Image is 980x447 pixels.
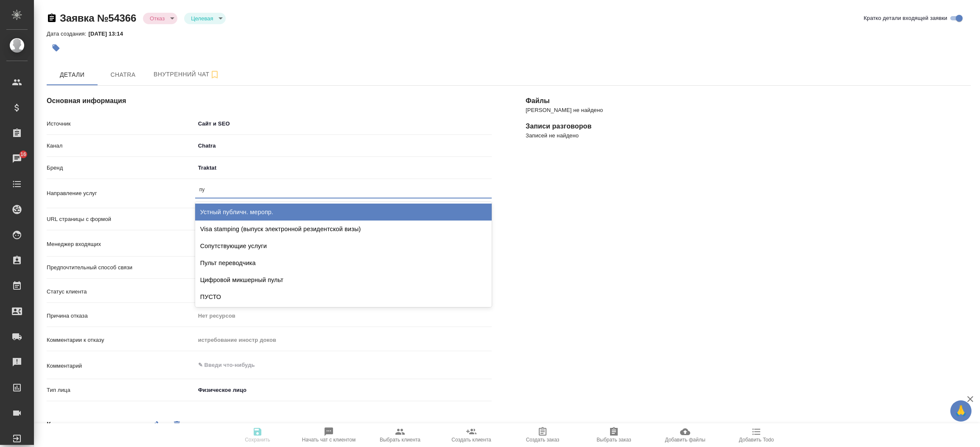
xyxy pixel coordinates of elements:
[47,96,492,106] h4: Основная информация
[195,221,492,237] div: Visa stamping (выпуск электронной резидентской визы)
[143,13,177,24] div: Отказ
[195,254,492,271] div: Пульт переводчика
[526,106,971,115] p: [PERSON_NAME] не найдено
[451,437,491,443] span: Создать клиента
[195,204,492,221] div: Устный публичн. меропр.
[195,139,492,153] div: Chatra
[47,31,88,37] p: Дата создания:
[436,423,507,447] button: Создать клиента
[52,70,92,80] span: Детали
[245,437,270,443] span: Сохранить
[188,15,216,22] button: Целевая
[47,288,195,296] p: Статус клиента
[195,117,492,131] div: Сайт и SEO
[380,437,420,443] span: Выбрать клиента
[210,70,220,80] svg: Подписаться
[596,437,631,443] span: Выбрать заказ
[665,437,705,443] span: Добавить файлы
[195,288,492,305] div: ПУСТО
[47,215,195,223] p: URL страницы с формой
[47,386,195,394] p: Тип лица
[364,423,436,447] button: Выбрать клиента
[2,148,32,169] a: 16
[167,415,187,435] button: Удалить
[47,420,140,430] h4: Контактные данные заявки
[195,237,492,254] div: Сопутствующие услуги
[147,15,167,22] button: Отказ
[578,423,650,447] button: Выбрать заказ
[864,14,947,22] span: Кратко детали входящей заявки
[195,271,492,288] div: Цифровой микшерный пульт
[526,121,971,131] h4: Записи разговоров
[15,150,31,159] span: 16
[526,131,971,140] p: Записей не найдено
[47,312,195,320] p: Причина отказа
[47,336,195,344] p: Комментарии к отказу
[195,383,393,397] div: Физическое лицо
[739,437,774,443] span: Добавить Todo
[650,423,721,447] button: Добавить файлы
[47,164,195,172] p: Бренд
[222,423,293,447] button: Сохранить
[47,189,195,198] p: Направление услуг
[154,69,220,80] span: Внутренний чат
[47,142,195,150] p: Канал
[526,437,560,443] span: Создать заказ
[88,31,129,37] p: [DATE] 13:14
[103,70,143,80] span: Chatra
[507,423,578,447] button: Создать заказ
[184,13,226,24] div: Отказ
[47,13,57,23] button: Скопировать ссылку
[47,362,195,370] p: Комментарий
[195,334,492,346] input: Пустое поле
[47,240,195,249] p: Менеджер входящих
[526,96,971,106] h4: Файлы
[195,310,492,322] input: Пустое поле
[144,415,165,435] button: Редактировать
[954,402,968,420] span: 🙏
[47,120,195,128] p: Источник
[950,400,972,422] button: 🙏
[47,263,195,272] p: Предпочтительный способ связи
[195,161,492,175] div: Traktat
[60,12,136,24] a: Заявка №54366
[721,423,792,447] button: Добавить Todo
[293,423,364,447] button: Начать чат с клиентом
[302,437,356,443] span: Начать чат с клиентом
[47,39,65,57] button: Добавить тэг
